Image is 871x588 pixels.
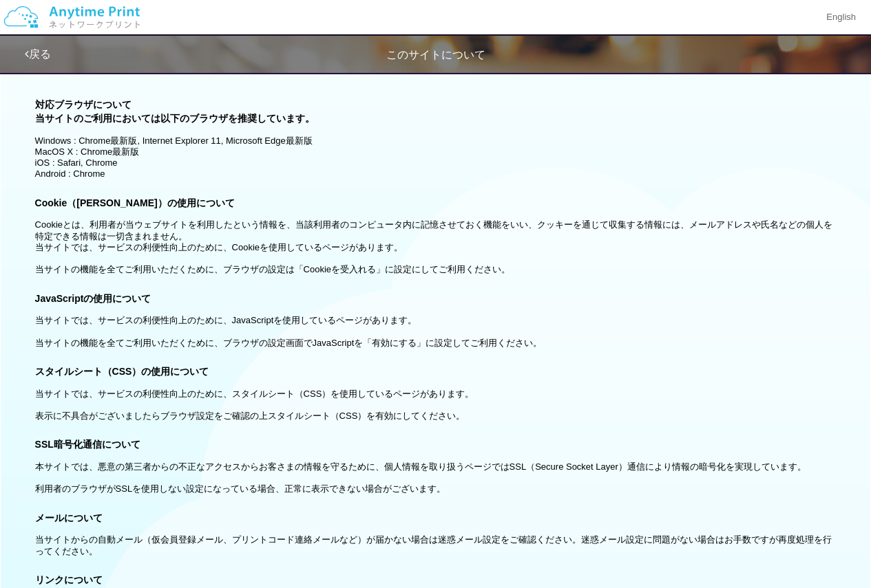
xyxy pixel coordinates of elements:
[35,513,837,523] h4: メールについて
[35,450,837,495] p: 本サイトでは、悪意の第三者からの不正なアクセスからお客さまの情報を守るために、個人情報を取り扱うページではSSL（Secure Socket Layer）通信により情報の暗号化を実現しています。...
[35,439,837,450] h4: SSL暗号化通信について
[386,49,485,61] span: このサイトについて
[35,100,837,110] h4: 対応ブラウザについて
[35,377,837,422] p: 当サイトでは、サービスの利便性向上のために、スタイルシート（CSS）を使用しているページがあります。 表示に不具合がございましたらブラウザ設定をご確認の上スタイルシート（CSS）を有効にしてください。
[35,575,837,585] h4: リンクについて
[35,124,837,179] p: Windows : Chrome最新版, Internet Explorer 11, Microsoft Edge最新版 MacOS X : Chrome最新版 iOS : Safari, Ch...
[35,523,837,557] p: 当サイトからの自動メール（仮会員登録メール、プリントコード連絡メールなど）が届かない場合は迷惑メール設定をご確認ください。迷惑メール設定に問題がない場合はお手数ですが再度処理を行ってください。
[35,113,837,124] h4: 当サイトのご利用においては以下のブラウザを推奨しています。
[35,304,837,349] p: 当サイトでは、サービスの利便性向上のために、JavaScriptを使用しているページがあります。 当サイトの機能を全てご利用いただくために、ブラウザの設定画面でJavaScriptを「有効にする...
[35,198,837,208] h4: Cookie（[PERSON_NAME]）の使用について
[35,219,832,241] span: Cookieとは、利用者が当ウェブサイトを利用したという情報を、当該利用者のコンピュータ内に記憶させておく機能をいい、クッキーを通じて収集する情報には、メールアドレスや氏名などの個人を特定できる...
[25,48,51,60] a: 戻る
[35,208,837,276] p: 当サイトでは、サービスの利便性向上のために、Cookieを使用しているページがあります。 当サイトの機能を全てご利用いただくために、ブラウザの設定は「Cookieを受入れる」に設定にしてご利用く...
[35,367,837,377] h4: スタイルシート（CSS）の使用について
[35,294,837,304] h4: JavaScriptの使用について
